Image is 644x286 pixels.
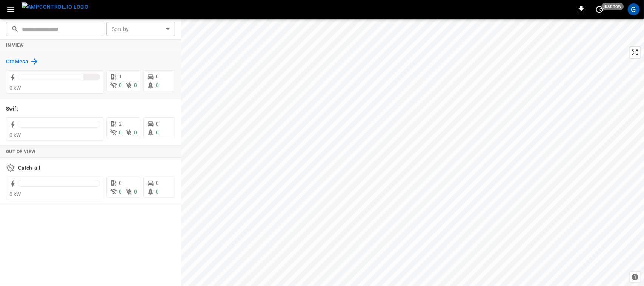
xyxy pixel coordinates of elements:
span: 0 [134,82,137,88]
img: ampcontrol.io logo [22,2,88,12]
button: set refresh interval [593,3,606,15]
span: 0 [156,189,159,195]
span: 0 kW [9,85,21,91]
strong: In View [6,43,24,48]
span: 0 [156,121,159,127]
span: 0 [119,189,122,195]
span: just now [602,3,624,10]
span: 0 [156,129,159,135]
h6: Swift [6,105,18,113]
h6: Catch-all [18,164,40,172]
h6: OtaMesa [6,58,28,66]
span: 0 [156,74,159,80]
span: 0 [134,189,137,195]
span: 1 [119,74,122,80]
span: 0 [119,82,122,88]
span: 0 kW [9,132,21,138]
span: 2 [119,121,122,127]
span: 0 [156,180,159,186]
span: 0 [119,129,122,135]
strong: Out of View [6,149,35,154]
span: 0 [119,180,122,186]
span: 0 [134,129,137,135]
span: 0 kW [9,191,21,197]
div: profile-icon [628,3,640,15]
span: 0 [156,82,159,88]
